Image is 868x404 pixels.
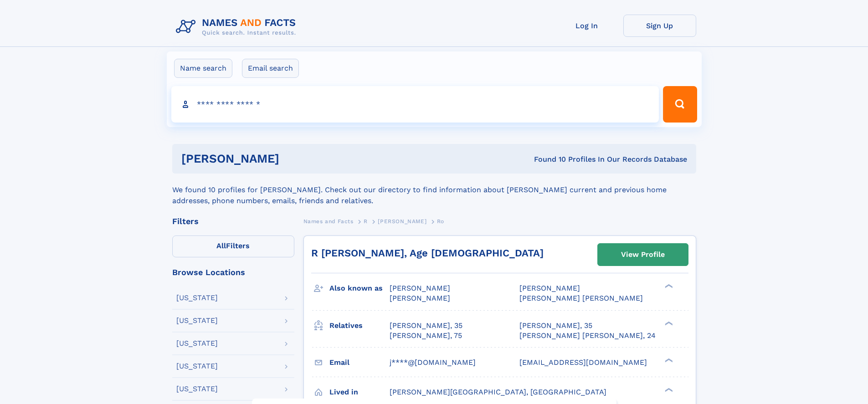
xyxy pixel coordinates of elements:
[171,86,659,123] input: search input
[390,331,462,341] a: [PERSON_NAME], 75
[390,388,606,396] span: [PERSON_NAME][GEOGRAPHIC_DATA], [GEOGRAPHIC_DATA]
[519,331,656,341] a: [PERSON_NAME] [PERSON_NAME], 24
[176,363,218,370] div: [US_STATE]
[172,15,303,39] img: Logo Names and Facts
[519,321,592,331] a: [PERSON_NAME], 35
[329,281,390,296] h3: Also known as
[172,174,696,206] div: We found 10 profiles for [PERSON_NAME]. Check out our directory to find information about [PERSON...
[437,218,444,225] span: Ro
[364,218,368,225] span: R
[519,284,580,292] span: [PERSON_NAME]
[550,15,623,37] a: Log In
[663,86,697,123] button: Search Button
[623,15,696,37] a: Sign Up
[390,294,450,302] span: [PERSON_NAME]
[303,215,354,227] a: Names and Facts
[390,284,450,292] span: [PERSON_NAME]
[176,317,218,324] div: [US_STATE]
[663,320,673,326] div: ❯
[216,241,226,250] span: All
[329,355,390,370] h3: Email
[519,294,643,302] span: [PERSON_NAME] [PERSON_NAME]
[176,294,218,302] div: [US_STATE]
[621,244,665,265] div: View Profile
[519,358,647,367] span: [EMAIL_ADDRESS][DOMAIN_NAME]
[181,153,407,164] h1: [PERSON_NAME]
[176,340,218,347] div: [US_STATE]
[663,387,673,393] div: ❯
[663,357,673,363] div: ❯
[329,318,390,333] h3: Relatives
[311,247,544,259] a: R [PERSON_NAME], Age [DEMOGRAPHIC_DATA]
[172,268,294,276] div: Browse Locations
[172,235,294,257] label: Filters
[176,385,218,393] div: [US_STATE]
[242,59,299,78] label: Email search
[364,215,368,227] a: R
[329,384,390,400] h3: Lived in
[378,218,426,225] span: [PERSON_NAME]
[390,321,462,331] a: [PERSON_NAME], 35
[172,217,294,225] div: Filters
[598,244,688,266] a: View Profile
[663,283,673,289] div: ❯
[378,215,426,227] a: [PERSON_NAME]
[174,59,232,78] label: Name search
[406,154,687,164] div: Found 10 Profiles In Our Records Database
